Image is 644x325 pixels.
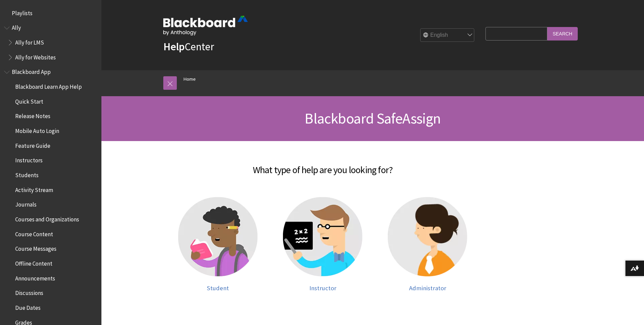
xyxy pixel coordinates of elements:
[421,29,475,42] select: Site Language Selector
[163,40,185,53] strong: Help
[15,199,37,208] span: Journals
[15,111,50,120] span: Release Notes
[15,169,39,179] span: Students
[15,140,50,149] span: Feature Guide
[184,75,196,83] a: Home
[15,287,43,296] span: Discussions
[15,96,43,105] span: Quick Start
[15,258,52,267] span: Offline Content
[382,197,473,292] a: Administrator help Administrator
[15,243,56,252] span: Course Messages
[15,302,41,311] span: Due Dates
[163,16,248,35] img: Blackboard by Anthology
[388,197,467,276] img: Administrator help
[15,228,53,238] span: Course Content
[207,284,229,292] span: Student
[15,214,79,223] span: Courses and Organizations
[409,284,446,292] span: Administrator
[15,155,43,164] span: Instructors
[283,197,362,276] img: Instructor help
[305,109,440,128] span: Blackboard SafeAssign
[15,125,59,134] span: Mobile Auto Login
[547,27,578,40] input: Search
[15,273,55,282] span: Announcements
[12,66,51,76] span: Blackboard App
[12,22,21,31] span: Ally
[15,184,53,193] span: Activity Stream
[15,81,82,90] span: Blackboard Learn App Help
[163,40,214,53] a: HelpCenter
[15,52,56,61] span: Ally for Websites
[4,22,97,63] nav: Book outline for Anthology Ally Help
[277,197,368,292] a: Instructor help Instructor
[178,197,258,276] img: Student help
[309,284,336,292] span: Instructor
[172,197,264,292] a: Student help Student
[113,155,532,177] h2: What type of help are you looking for?
[12,7,32,17] span: Playlists
[4,7,97,19] nav: Book outline for Playlists
[15,37,44,46] span: Ally for LMS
